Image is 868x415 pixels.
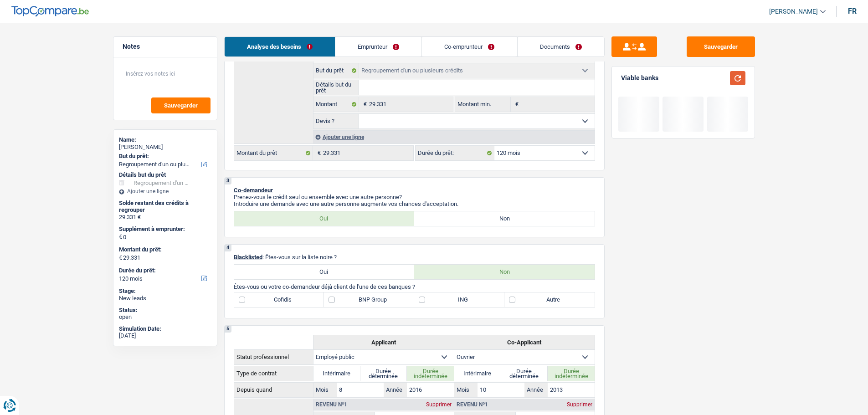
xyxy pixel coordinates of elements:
[518,37,604,56] a: Documents
[119,332,211,339] div: [DATE]
[360,366,407,381] label: Durée déterminée
[11,6,89,17] img: TopCompare Logo
[384,383,407,397] label: Année
[454,402,490,407] div: Revenu nº1
[414,211,595,226] label: Non
[335,37,421,56] a: Emprunteur
[313,63,360,78] label: But du prêt
[313,80,360,95] label: Détails but du prêt
[234,211,415,226] label: Oui
[762,4,826,19] a: [PERSON_NAME]
[313,146,323,160] span: €
[455,97,511,112] label: Montant min.
[848,7,857,15] div: fr
[119,225,210,233] label: Supplément à emprunter:
[119,267,210,274] label: Durée du prêt:
[548,366,595,381] label: Durée indéterminée
[119,313,211,321] div: open
[414,265,595,279] label: Non
[234,194,595,200] p: Prenez-vous le crédit seul ou ensemble avec une autre personne?
[687,36,755,57] button: Sauvegarder
[119,307,211,314] div: Status:
[119,254,122,261] span: €
[565,402,595,407] div: Supprimer
[234,265,415,279] label: Oui
[769,8,818,15] span: [PERSON_NAME]
[407,383,454,397] input: AAAA
[234,292,324,307] label: Cofidis
[501,366,548,381] label: Durée déterminée
[119,200,211,214] div: Solde restant des crédits à regrouper
[548,383,595,397] input: AAAA
[119,188,211,195] div: Ajouter une ligne
[407,366,454,381] label: Durée indéterminée
[234,382,313,397] th: Depuis quand
[234,254,262,261] span: Blacklisted
[454,335,595,349] th: Co-Applicant
[119,295,211,302] div: New leads
[119,214,211,221] div: 29.331 €
[313,402,349,407] div: Revenu nº1
[414,292,504,307] label: ING
[119,143,211,151] div: [PERSON_NAME]
[234,254,595,261] p: : Êtes-vous sur la liste noire ?
[454,366,501,381] label: Intérimaire
[424,402,454,407] div: Supprimer
[422,37,517,56] a: Co-emprunteur
[234,187,273,194] span: Co-demandeur
[234,146,313,160] label: Montant du prêt
[119,246,210,253] label: Montant du prêt:
[416,146,494,160] label: Durée du prêt:
[234,366,313,381] th: Type de contrat
[313,383,337,397] label: Mois
[313,130,595,143] div: Ajouter une ligne
[225,37,335,56] a: Analyse des besoins
[234,283,595,290] p: Êtes-vous ou votre co-demandeur déjà client de l'une de ces banques ?
[621,74,658,82] div: Viable banks
[337,383,384,397] input: MM
[119,325,211,333] div: Simulation Date:
[313,366,360,381] label: Intérimaire
[359,97,369,112] span: €
[504,292,595,307] label: Autre
[511,97,521,112] span: €
[313,114,360,128] label: Devis ?
[478,383,524,397] input: MM
[119,233,122,241] span: €
[313,335,454,349] th: Applicant
[454,383,478,397] label: Mois
[119,136,211,143] div: Name:
[524,383,548,397] label: Année
[234,349,313,364] th: Statut professionnel
[164,102,198,108] span: Sauvegarder
[119,153,210,160] label: But du prêt:
[234,200,595,207] p: Introduire une demande avec une autre personne augmente vos chances d'acceptation.
[119,171,211,179] div: Détails but du prêt
[119,287,211,295] div: Stage:
[225,245,231,251] div: 4
[123,43,208,51] h5: Notes
[151,97,211,113] button: Sauvegarder
[313,97,360,112] label: Montant
[324,292,414,307] label: BNP Group
[225,178,231,184] div: 3
[225,326,231,333] div: 5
